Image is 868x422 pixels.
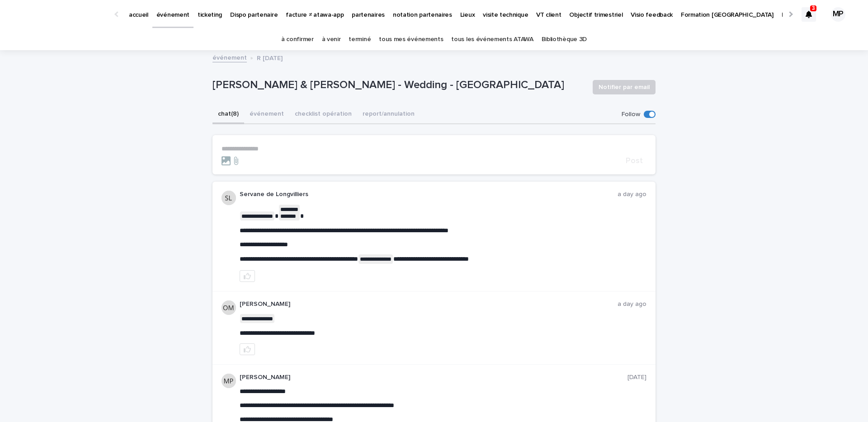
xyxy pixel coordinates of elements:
[240,270,255,282] button: like this post
[257,52,283,62] p: R [DATE]
[240,191,618,198] p: Servane de Longvilliers
[240,374,627,381] p: [PERSON_NAME]
[18,5,106,23] img: Ls34BcGeRexTGTNfXpUC
[212,79,585,92] p: [PERSON_NAME] & [PERSON_NAME] - Wedding - [GEOGRAPHIC_DATA]
[357,105,420,124] button: report/annulation
[451,29,533,50] a: tous les événements ATAWA
[593,80,656,94] button: Notifier par email
[379,29,443,50] a: tous mes événements
[289,105,357,124] button: checklist opération
[626,157,643,165] span: Post
[212,52,247,62] a: événement
[244,105,289,124] button: événement
[622,157,646,165] button: Post
[627,374,646,381] p: [DATE]
[349,29,371,50] a: terminé
[240,343,255,355] button: like this post
[281,29,314,50] a: à confirmer
[802,7,816,22] div: 3
[812,5,815,11] p: 3
[622,111,640,118] p: Follow
[542,29,587,50] a: Bibliothèque 3D
[240,300,618,308] p: [PERSON_NAME]
[599,83,650,92] span: Notifier par email
[618,300,646,308] p: a day ago
[618,191,646,198] p: a day ago
[322,29,341,50] a: à venir
[831,7,845,22] div: MP
[212,105,244,124] button: chat (8)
